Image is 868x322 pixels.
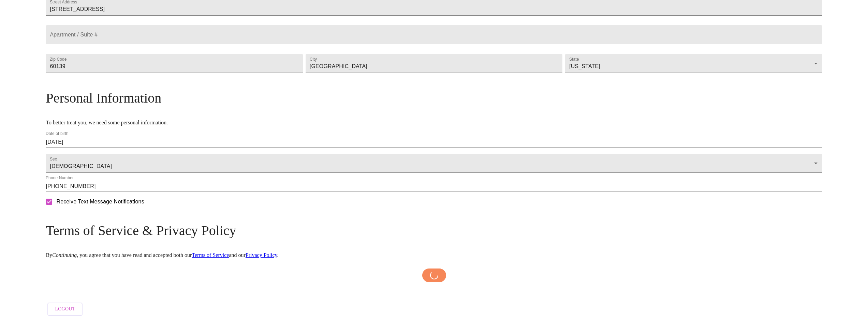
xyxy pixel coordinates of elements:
[565,54,822,73] div: [US_STATE]
[46,252,822,258] p: By , you agree that you have read and accepted both our and our .
[192,252,229,258] a: Terms of Service
[46,90,822,106] h3: Personal Information
[47,303,83,316] button: Logout
[46,176,74,180] label: Phone Number
[55,305,75,313] span: Logout
[46,154,822,173] div: [DEMOGRAPHIC_DATA]
[46,120,822,126] p: To better treat you, we need some personal information.
[246,252,277,258] a: Privacy Policy
[56,198,144,206] span: Receive Text Message Notifications
[52,252,77,258] em: Continuing
[46,132,69,136] label: Date of birth
[46,223,822,239] h3: Terms of Service & Privacy Policy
